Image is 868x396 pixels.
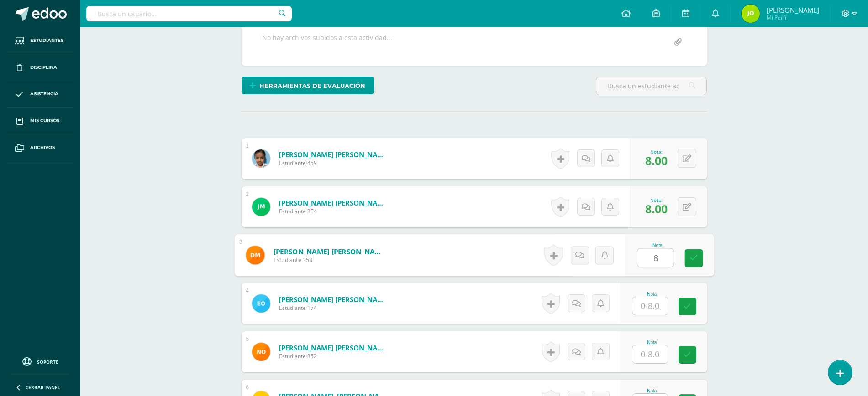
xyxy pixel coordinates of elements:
[637,243,678,248] div: Nota
[37,359,58,365] span: Soporte
[645,197,668,203] div: Nota:
[7,81,73,108] a: Asistencia
[279,343,389,352] a: [PERSON_NAME] [PERSON_NAME]
[632,345,668,363] input: 0-8.0
[273,256,386,264] span: Estudiante 353
[262,33,392,51] div: No hay archivos subidos a esta actividad...
[30,37,63,44] span: Estudiantes
[279,150,389,159] a: [PERSON_NAME] [PERSON_NAME]
[767,14,819,21] span: Mi Perfil
[645,153,668,168] span: 8.00
[252,294,270,313] img: ad6a2bcde31e7d6a9ae59222f164e66a.png
[30,117,59,124] span: Mis cursos
[86,6,292,21] input: Busca un usuario...
[767,5,819,15] span: [PERSON_NAME]
[632,292,672,297] div: Nota
[11,355,69,367] a: Soporte
[7,54,73,81] a: Disciplina
[632,388,672,393] div: Nota
[26,384,60,391] span: Cerrar panel
[279,159,389,167] span: Estudiante 459
[30,64,57,71] span: Disciplina
[279,352,389,360] span: Estudiante 352
[30,90,58,98] span: Asistencia
[279,304,389,312] span: Estudiante 174
[637,249,673,267] input: 0-8.0
[7,27,73,54] a: Estudiantes
[279,295,389,304] a: [PERSON_NAME] [PERSON_NAME]
[273,247,386,256] a: [PERSON_NAME] [PERSON_NAME]
[279,198,389,207] a: [PERSON_NAME] [PERSON_NAME]
[7,108,73,134] a: Mis cursos
[30,144,55,151] span: Archivos
[242,77,374,94] a: Herramientas de evaluación
[252,149,270,168] img: 6722e33aa0b551ee8c3967c011814fcf.png
[645,201,668,216] span: 8.00
[645,149,668,155] div: Nota:
[252,198,270,216] img: dcb5c5b331b2ca41a68e73513bc60065.png
[252,343,270,361] img: c7d07b9c7f5a8d7d2bcdd01d3a3bfc2c.png
[7,134,73,161] a: Archivos
[632,340,672,345] div: Nota
[279,207,389,215] span: Estudiante 354
[742,5,760,23] img: 506daf603729e60bbd66212f31edf6a9.png
[259,77,365,94] span: Herramientas de evaluación
[632,297,668,315] input: 0-8.0
[246,246,264,264] img: b228ef851358c022ab0657cd4bf97d97.png
[596,77,706,95] input: Busca un estudiante aquí...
